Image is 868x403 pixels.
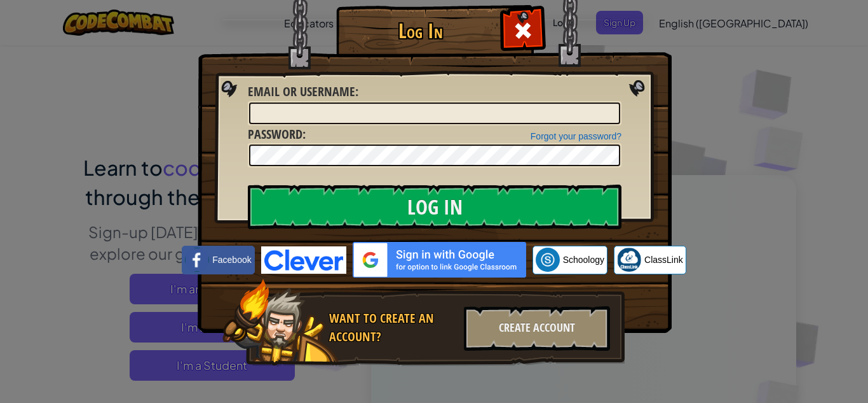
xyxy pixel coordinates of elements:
img: schoology.png [536,248,560,272]
span: Schoology [563,253,604,266]
span: ClassLink [644,253,683,266]
label: : [248,83,358,101]
a: Forgot your password? [531,131,621,141]
h1: Log In [339,20,501,42]
img: gplus_sso_button2.svg [353,242,526,278]
input: Log In [248,185,621,229]
span: Facebook [212,253,251,266]
span: Email or Username [248,83,355,100]
img: facebook_small.png [185,248,209,272]
span: Password [248,125,302,143]
label: : [248,125,306,144]
img: clever-logo-blue.png [261,246,346,274]
div: Want to create an account? [329,309,456,346]
div: Create Account [464,306,610,351]
img: classlink-logo-small.png [617,248,641,272]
